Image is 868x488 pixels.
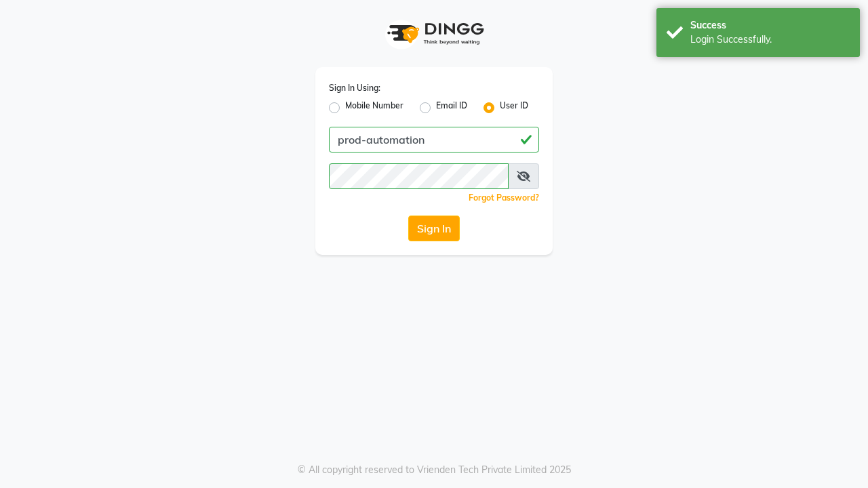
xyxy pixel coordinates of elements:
[500,100,528,116] label: User ID
[329,82,380,94] label: Sign In Using:
[345,100,403,116] label: Mobile Number
[408,216,460,241] button: Sign In
[380,14,488,54] img: logo1.svg
[329,163,509,189] input: Username
[690,18,850,33] div: Success
[469,192,539,203] a: Forgot Password?
[329,127,539,152] input: Username
[436,100,467,116] label: Email ID
[690,33,850,47] div: Login Successfully.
